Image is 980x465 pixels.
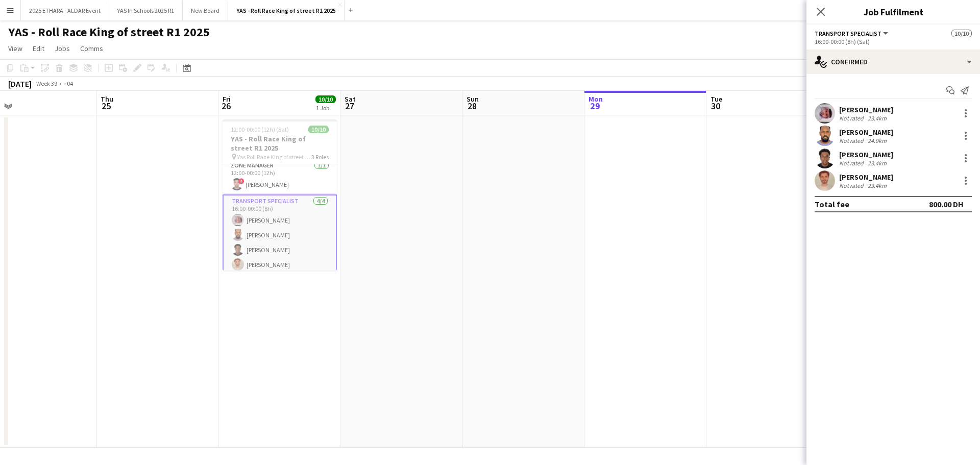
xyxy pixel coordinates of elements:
span: 28 [465,100,479,112]
div: Not rated [839,159,866,167]
span: Sat [345,94,356,104]
div: +04 [63,80,73,87]
a: View [4,42,27,55]
h3: Job Fulfilment [806,5,980,18]
div: 23.4km [866,114,889,122]
span: 10/10 [308,126,329,133]
span: 10/10 [951,30,972,37]
span: 25 [99,100,113,112]
a: Edit [29,42,48,55]
div: Not rated [839,182,866,189]
span: 3 Roles [311,153,329,161]
div: 23.4km [866,182,889,189]
div: 1 Job [316,104,335,112]
div: [PERSON_NAME] [839,150,893,159]
span: 26 [221,100,231,112]
div: 16:00-00:00 (8h) (Sat) [815,38,972,45]
span: View [8,44,22,53]
span: 12:00-00:00 (12h) (Sat) [231,126,289,133]
button: YAS - Roll Race King of street R1 2025 [228,1,345,20]
div: 24.9km [866,137,889,144]
div: [DATE] [8,79,32,89]
span: Edit [33,44,44,53]
span: Sun [467,94,479,104]
span: Mon [589,94,603,104]
div: Confirmed [806,50,980,74]
span: 10/10 [315,95,336,103]
h3: YAS - Roll Race King of street R1 2025 [223,134,337,153]
a: Jobs [51,42,74,55]
span: Yas Roll Race King of street R1 2025 [237,153,311,161]
div: [PERSON_NAME] [839,173,893,182]
span: Jobs [55,44,70,53]
button: YAS In Schools 2025 R1 [109,1,183,20]
h1: YAS - Roll Race King of street R1 2025 [8,25,210,40]
button: 2025 ETHARA - ALDAR Event [21,1,109,20]
span: Tue [710,94,722,104]
button: Transport Specialist [815,30,890,37]
div: [PERSON_NAME] [839,105,893,114]
span: Thu [101,94,113,104]
div: Total fee [815,199,849,209]
span: Week 39 [34,80,59,87]
div: 23.4km [866,159,889,167]
span: Comms [80,44,103,53]
a: Comms [76,42,107,55]
app-job-card: 12:00-00:00 (12h) (Sat)10/10YAS - Roll Race King of street R1 2025 Yas Roll Race King of street R... [223,119,337,271]
app-card-role: Transport Specialist4/416:00-00:00 (8h)[PERSON_NAME][PERSON_NAME][PERSON_NAME][PERSON_NAME] [223,194,337,276]
div: 800.00 DH [929,199,964,209]
button: New Board [183,1,228,20]
div: Not rated [839,114,866,122]
span: ! [238,178,244,184]
span: 27 [343,100,356,112]
span: Fri [223,94,231,104]
span: Transport Specialist [815,30,881,37]
div: Not rated [839,137,866,144]
span: 29 [587,100,603,112]
span: 30 [709,100,722,112]
div: [PERSON_NAME] [839,128,893,137]
app-card-role: Zone Manager1/112:00-00:00 (12h)![PERSON_NAME] [223,160,337,194]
